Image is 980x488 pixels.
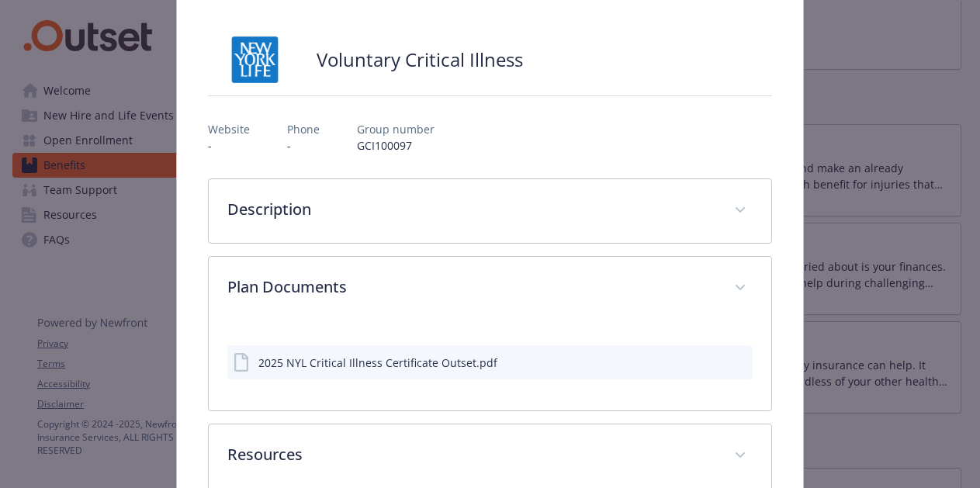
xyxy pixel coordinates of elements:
p: Phone [287,121,320,137]
div: Plan Documents [209,320,770,410]
img: New York Life Insurance Company [208,36,301,83]
p: Resources [227,443,715,466]
button: download file [708,355,720,371]
p: Group number [357,121,435,137]
p: Website [208,121,250,137]
button: preview file [732,355,746,371]
p: GCI100097 [357,137,435,154]
div: Description [209,179,770,243]
p: - [287,137,320,154]
p: - [208,137,250,154]
div: Resources [209,424,770,488]
p: Description [227,198,715,221]
div: 2025 NYL Critical Illness Certificate Outset.pdf [258,355,497,371]
div: Plan Documents [209,257,770,320]
h2: Voluntary Critical Illness [317,47,523,73]
p: Plan Documents [227,275,715,299]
